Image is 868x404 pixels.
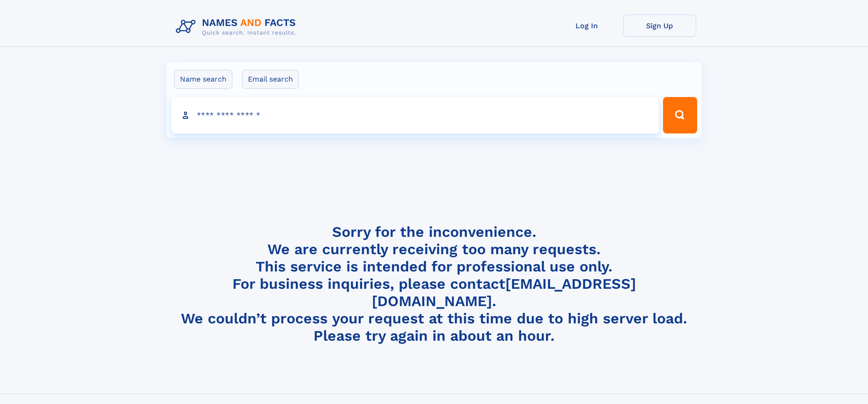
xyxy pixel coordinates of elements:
[174,70,232,89] label: Name search
[172,223,696,345] h4: Sorry for the inconvenience. We are currently receiving too many requests. This service is intend...
[372,275,636,310] a: [EMAIL_ADDRESS][DOMAIN_NAME]
[663,97,697,133] button: Search Button
[550,15,623,37] a: Log In
[171,97,659,133] input: search input
[172,15,303,39] img: Logo Names and Facts
[242,70,299,89] label: Email search
[623,15,696,37] a: Sign Up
